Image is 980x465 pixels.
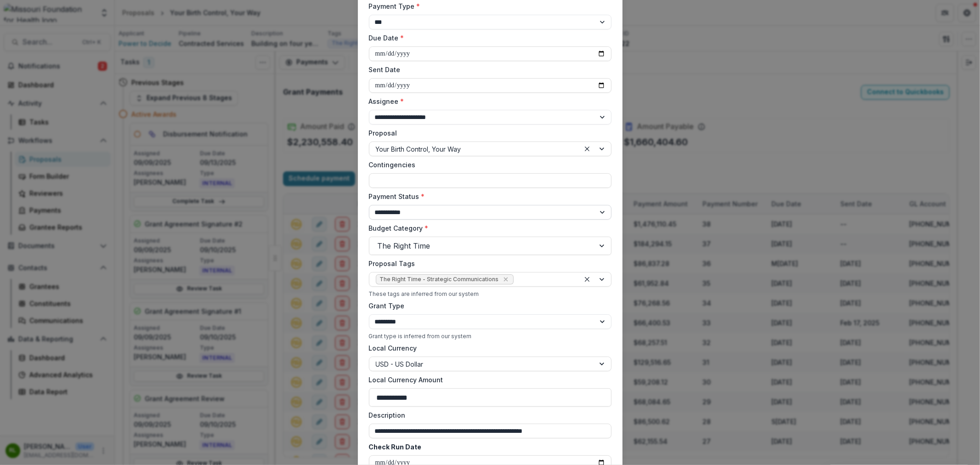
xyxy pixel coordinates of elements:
label: Proposal [369,128,606,138]
label: Payment Status [369,192,606,201]
label: Grant Type [369,301,606,311]
label: Budget Category [369,223,606,233]
label: Proposal Tags [369,259,606,268]
span: The Right Time - Strategic Communications [380,276,499,283]
label: Check Run Date [369,442,606,452]
label: Local Currency Amount [369,375,606,385]
label: Sent Date [369,65,606,74]
div: Remove The Right Time - Strategic Communications [501,275,510,284]
div: These tags are inferred from our system [369,290,612,297]
label: Payment Type [369,1,606,11]
label: Description [369,410,606,420]
label: Contingencies [369,160,606,170]
div: Grant type is inferred from our system [369,333,612,340]
label: Assignee [369,96,606,106]
div: Clear selected options [582,143,593,154]
label: Local Currency [369,343,417,353]
div: Clear selected options [582,274,593,285]
label: Due Date [369,33,606,43]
